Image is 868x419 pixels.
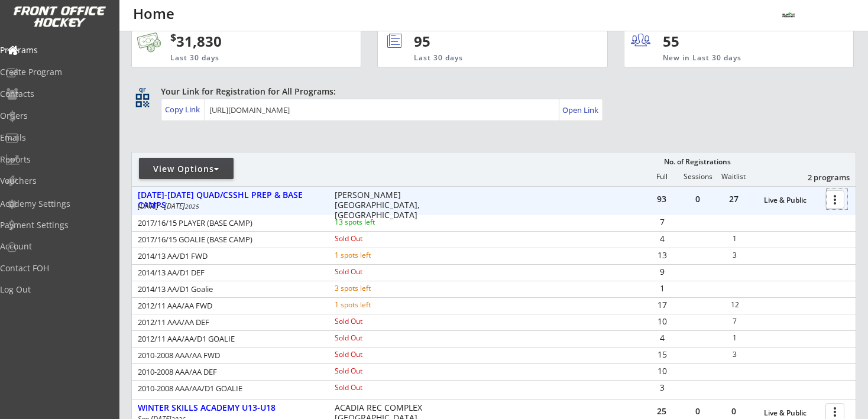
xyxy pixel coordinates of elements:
[138,385,319,392] div: 2010-2008 AAA/AA/D1 GOALIE
[138,285,319,293] div: 2014/13 AA/D1 Goalie
[562,102,600,118] a: Open Link
[680,173,715,181] div: Sessions
[644,301,679,309] div: 17
[717,334,752,342] div: 1
[716,407,752,415] div: 0
[138,190,322,210] div: [DATE]-[DATE] QUAD/CSSHL PREP & BASE CAMPS
[644,218,679,226] div: 7
[138,368,319,376] div: 2010-2008 AAA/AA DEF
[715,173,751,181] div: Waitlist
[134,92,151,109] button: qr_code
[335,190,427,220] div: [PERSON_NAME] [GEOGRAPHIC_DATA], [GEOGRAPHIC_DATA]
[170,30,176,44] sup: $
[680,407,715,415] div: 0
[335,219,411,226] div: 13 spots left
[644,407,679,415] div: 25
[335,351,411,358] div: Sold Out
[414,53,558,63] div: Last 30 days
[764,196,820,204] div: Live & Public
[716,195,752,203] div: 27
[663,31,736,51] div: 55
[335,252,411,259] div: 1 spots left
[764,409,820,417] div: Live & Public
[138,269,319,277] div: 2014/13 AA/D1 DEF
[138,302,319,310] div: 2012/11 AAA/AA FWD
[335,384,411,391] div: Sold Out
[644,173,679,181] div: Full
[139,163,234,175] div: View Options
[138,252,319,260] div: 2014/13 AA/D1 FWD
[185,202,199,210] em: 2025
[335,301,411,308] div: 1 spots left
[825,190,844,209] button: more_vert
[138,236,319,243] div: 2017/16/15 GOALIE (BASE CAMP)
[663,53,798,63] div: New in Last 30 days
[644,367,679,375] div: 10
[644,384,679,392] div: 3
[335,318,411,325] div: Sold Out
[644,334,679,342] div: 4
[644,350,679,359] div: 15
[717,235,752,242] div: 1
[135,86,149,93] div: qr
[644,235,679,243] div: 4
[138,403,322,413] div: WINTER SKILLS ACADEMY U13-U18
[335,368,411,375] div: Sold Out
[644,284,679,293] div: 1
[170,53,306,63] div: Last 30 days
[138,219,319,227] div: 2017/16/15 PLAYER (BASE CAMP)
[138,203,319,210] div: [DATE] - [DATE]
[660,158,734,166] div: No. of Registrations
[138,335,319,343] div: 2012/11 AAA/AA/D1 GOALIE
[644,251,679,259] div: 13
[644,317,679,326] div: 10
[165,104,202,115] div: Copy Link
[414,31,567,51] div: 95
[335,334,411,342] div: Sold Out
[717,252,752,259] div: 3
[644,195,679,203] div: 93
[335,285,411,292] div: 3 spots left
[335,268,411,275] div: Sold Out
[335,235,411,242] div: Sold Out
[170,31,323,51] div: 31,830
[138,319,319,326] div: 2012/11 AAA/AA DEF
[717,318,752,325] div: 7
[138,352,319,359] div: 2010-2008 AAA/AA FWD
[717,351,752,358] div: 3
[161,86,820,98] div: Your Link for Registration for All Programs:
[680,195,715,203] div: 0
[788,172,850,183] div: 2 programs
[562,105,600,115] div: Open Link
[644,268,679,276] div: 9
[717,301,752,308] div: 12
